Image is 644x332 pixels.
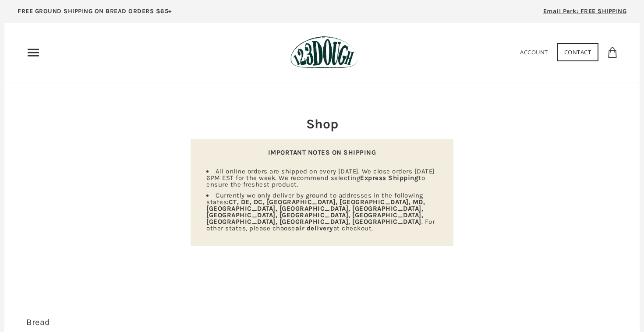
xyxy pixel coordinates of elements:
[4,4,185,23] a: FREE GROUND SHIPPING ON BREAD ORDERS $65+
[530,4,640,23] a: Email Perk: FREE SHIPPING
[268,148,376,156] strong: IMPORTANT NOTES ON SHIPPING
[557,43,599,61] a: Contact
[290,36,357,69] img: 123Dough Bakery
[206,167,435,188] span: All online orders are shipped on every [DATE]. We close orders [DATE] 6PM EST for the week. We re...
[295,224,333,232] strong: air delivery
[520,48,548,56] a: Account
[543,7,627,15] span: Email Perk: FREE SHIPPING
[26,317,50,327] a: Bread
[191,115,453,133] h2: Shop
[18,7,172,16] p: FREE GROUND SHIPPING ON BREAD ORDERS $65+
[360,174,418,182] strong: Express Shipping
[26,46,40,60] nav: Primary
[206,198,425,226] strong: CT, DE, DC, [GEOGRAPHIC_DATA], [GEOGRAPHIC_DATA], MD, [GEOGRAPHIC_DATA], [GEOGRAPHIC_DATA], [GEOG...
[206,191,435,232] span: Currently we only deliver by ground to addresses in the following states: . For other states, ple...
